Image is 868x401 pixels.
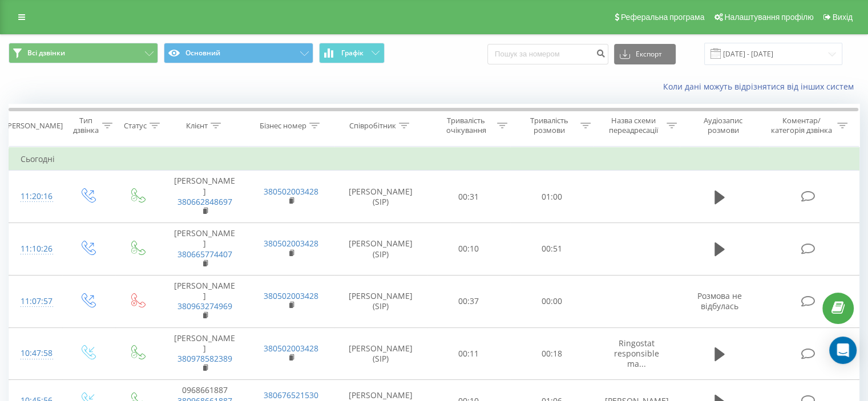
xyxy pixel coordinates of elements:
td: 00:18 [510,327,593,380]
td: 00:00 [510,275,593,327]
div: Коментар/категорія дзвінка [768,116,834,135]
td: [PERSON_NAME] (SIP) [334,327,427,380]
div: Співробітник [349,121,396,131]
a: 380502003428 [264,238,318,249]
td: 00:31 [427,171,510,223]
button: Експорт [614,44,676,64]
button: Основний [164,43,313,63]
td: 01:00 [510,171,593,223]
a: 380978582389 [177,353,232,364]
a: 380665774407 [177,249,232,260]
a: 380502003428 [264,343,318,354]
td: 00:37 [427,275,510,327]
span: Розмова не відбулась [697,290,742,311]
span: Графік [341,49,364,57]
td: [PERSON_NAME] [162,171,248,223]
div: Клієнт [186,121,208,131]
td: Сьогодні [9,148,859,171]
a: 380502003428 [264,186,318,197]
div: [PERSON_NAME] [5,121,63,131]
div: Тривалість очікування [438,116,495,135]
div: Бізнес номер [260,121,306,131]
td: 00:11 [427,327,510,380]
div: 10:47:58 [21,342,51,364]
div: Open Intercom Messenger [829,337,857,364]
a: 380662848697 [177,196,232,207]
div: 11:10:26 [21,238,51,260]
td: [PERSON_NAME] [162,327,248,380]
div: Назва схеми переадресації [604,116,664,135]
div: Тривалість розмови [520,116,578,135]
td: [PERSON_NAME] [162,275,248,327]
span: Вихід [833,13,853,22]
a: Коли дані можуть відрізнятися вiд інших систем [663,81,859,92]
td: 00:10 [427,223,510,276]
td: [PERSON_NAME] (SIP) [334,275,427,327]
span: Всі дзвінки [27,48,65,58]
div: Статус [124,121,147,131]
div: Аудіозапис розмови [690,116,757,135]
td: [PERSON_NAME] (SIP) [334,171,427,223]
div: Тип дзвінка [72,116,99,135]
td: [PERSON_NAME] (SIP) [334,223,427,276]
div: 11:20:16 [21,185,51,208]
button: Всі дзвінки [9,43,158,63]
span: Ringostat responsible ma... [614,338,659,369]
a: 380963274969 [177,301,232,311]
div: 11:07:57 [21,290,51,313]
td: [PERSON_NAME] [162,223,248,276]
td: 00:51 [510,223,593,276]
span: Реферальна програма [621,13,705,22]
a: 380676521530 [264,390,318,400]
span: Налаштування профілю [724,13,813,22]
input: Пошук за номером [487,44,608,64]
button: Графік [319,43,385,63]
a: 380502003428 [264,290,318,301]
